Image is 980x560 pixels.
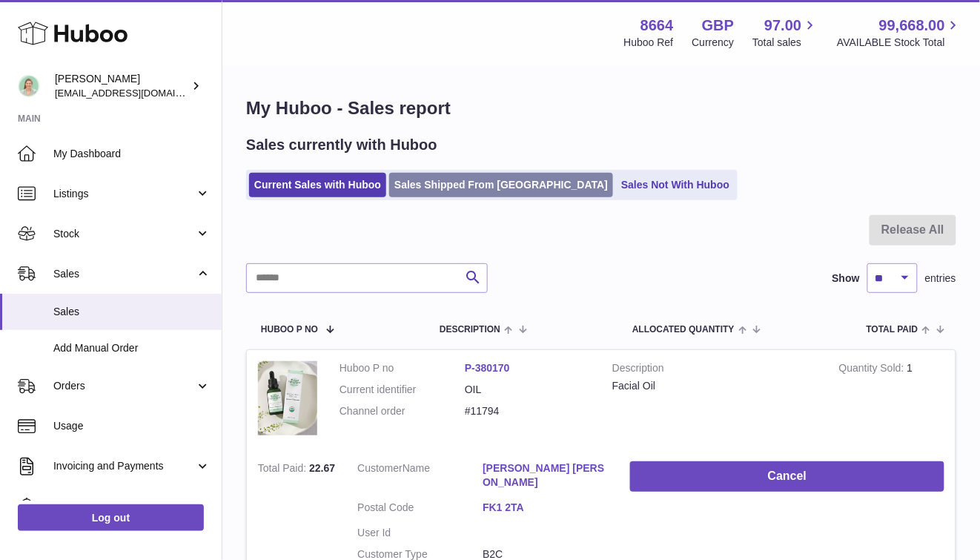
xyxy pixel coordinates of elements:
h2: Sales currently with Huboo [246,135,437,155]
dt: Postal Code [357,501,483,518]
div: [PERSON_NAME] [55,72,188,100]
a: P-380170 [465,362,510,374]
dt: Huboo P no [340,361,465,375]
div: Huboo Ref [624,36,674,50]
label: Show [832,271,860,286]
span: Huboo P no [261,325,318,335]
a: Sales Shipped From [GEOGRAPHIC_DATA] [389,173,613,197]
img: hello@thefacialcuppingexpert.com [18,75,40,97]
strong: Quantity Sold [839,362,907,378]
strong: Description [612,361,817,379]
span: 97.00 [764,16,801,36]
img: 86641712262092.png [258,361,317,436]
span: Sales [53,267,195,281]
span: ALLOCATED Quantity [632,325,735,335]
dd: #11794 [465,404,590,418]
span: Total paid [867,325,918,335]
dt: Channel order [340,404,465,418]
div: Currency [692,36,735,50]
dt: Current identifier [340,383,465,397]
span: Cases [53,499,211,513]
span: Invoicing and Payments [53,459,195,473]
div: Facial Oil [612,379,817,393]
dt: Name [357,461,483,493]
dd: OIL [465,383,590,397]
strong: Total Paid [258,462,309,478]
span: Sales [53,305,211,319]
a: 97.00 Total sales [752,16,818,50]
span: Usage [53,419,211,433]
a: Current Sales with Huboo [249,173,386,197]
strong: GBP [702,16,734,36]
span: AVAILABLE Stock Total [837,36,962,50]
a: [PERSON_NAME] [PERSON_NAME] [483,461,608,490]
span: Orders [53,379,195,393]
button: Cancel [630,461,944,492]
span: Description [440,325,500,335]
a: 99,668.00 AVAILABLE Stock Total [837,16,962,50]
span: Listings [53,187,195,201]
a: Log out [18,504,204,531]
span: Total sales [752,36,818,50]
dt: User Id [357,526,483,540]
span: 22.67 [309,462,335,474]
span: [EMAIL_ADDRESS][DOMAIN_NAME] [55,87,218,99]
span: Stock [53,227,195,241]
a: FK1 2TA [483,501,608,515]
span: My Dashboard [53,147,211,161]
td: 1 [828,350,956,451]
strong: 8664 [640,16,674,36]
span: Add Manual Order [53,341,211,355]
span: Customer [357,462,403,474]
a: Sales Not With Huboo [616,173,735,197]
h1: My Huboo - Sales report [246,96,956,120]
span: 99,668.00 [879,16,945,36]
span: entries [925,271,956,286]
